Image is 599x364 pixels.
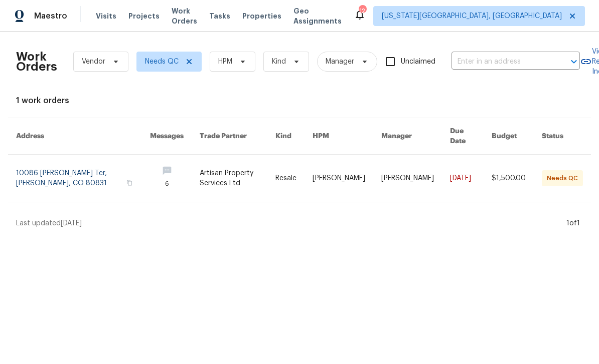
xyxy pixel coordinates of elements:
[566,218,580,228] div: 1 of 1
[16,52,57,72] h2: Work Orders
[442,118,484,155] th: Due Date
[567,55,581,69] button: Open
[125,178,134,187] button: Copy Address
[34,11,67,21] span: Maestro
[128,11,160,21] span: Projects
[293,6,342,26] span: Geo Assignments
[242,11,281,21] span: Properties
[192,155,267,202] td: Artisan Property Services Ltd
[16,96,583,106] div: 1 work orders
[267,118,305,155] th: Kind
[82,57,105,67] span: Vendor
[218,57,232,67] span: HPM
[534,118,591,155] th: Status
[209,13,230,20] span: Tasks
[305,155,373,202] td: [PERSON_NAME]
[267,155,305,202] td: Resale
[96,11,116,21] span: Visits
[359,6,366,16] div: 12
[145,57,179,67] span: Needs QC
[382,11,562,21] span: [US_STATE][GEOGRAPHIC_DATA], [GEOGRAPHIC_DATA]
[16,218,563,228] div: Last updated
[373,118,442,155] th: Manager
[305,118,373,155] th: HPM
[484,118,534,155] th: Budget
[452,54,552,70] input: Enter in an address
[401,57,435,67] span: Unclaimed
[8,118,142,155] th: Address
[373,155,442,202] td: [PERSON_NAME]
[172,6,197,26] span: Work Orders
[272,57,286,67] span: Kind
[326,57,354,67] span: Manager
[142,118,192,155] th: Messages
[61,220,82,227] span: [DATE]
[192,118,267,155] th: Trade Partner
